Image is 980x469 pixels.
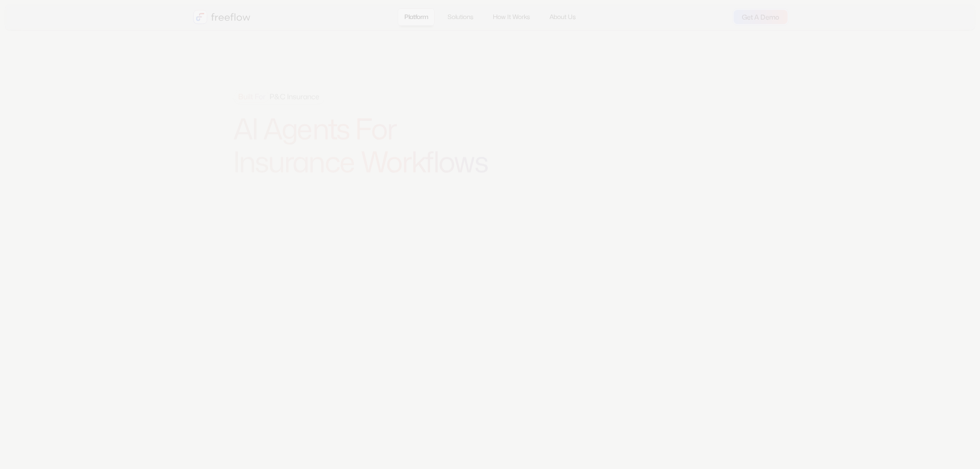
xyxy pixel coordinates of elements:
[734,10,788,24] a: Get A Demo
[193,10,251,24] a: home
[441,8,480,26] a: Solutions
[233,112,516,179] h1: AI Agents For Insurance Workflows
[543,8,582,26] a: About Us
[234,91,270,103] span: Built For
[234,91,319,103] div: P&C Insurance
[486,8,537,26] a: How It Works
[398,8,435,26] a: Platform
